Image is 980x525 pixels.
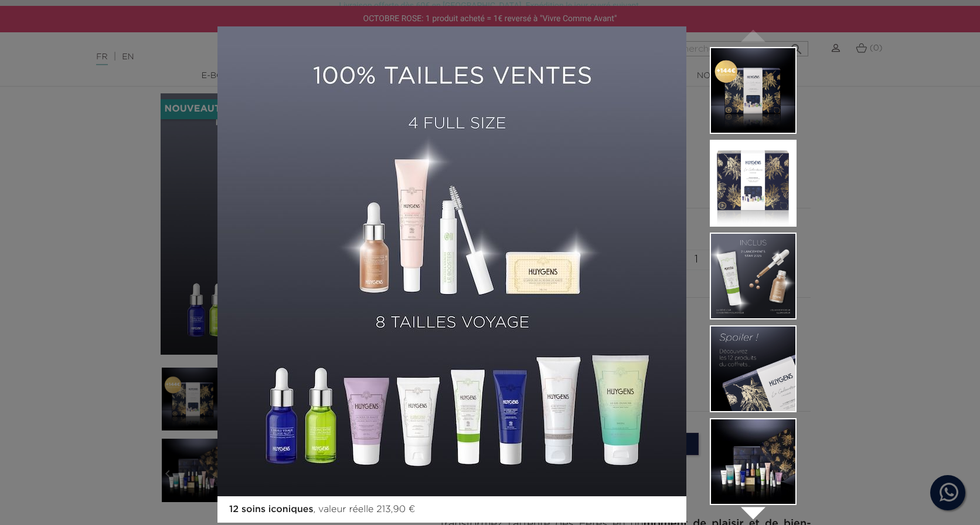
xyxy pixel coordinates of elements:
[217,26,686,496] img: Le Calendrier de L'Avent
[710,47,797,134] img: Le Calendrier de L'Avent
[229,503,675,517] p: , valeur réelle 213,90 €
[229,505,314,514] strong: 12 soins iconiques
[724,8,782,66] i: 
